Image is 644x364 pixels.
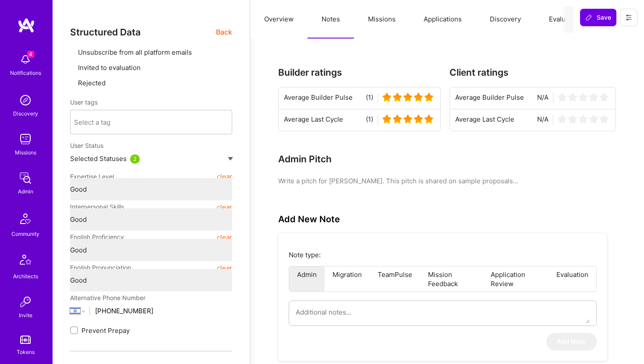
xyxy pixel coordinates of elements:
[70,294,145,301] span: Alternative Phone Number
[70,169,114,185] span: Expertise Level
[95,300,232,322] input: +1 (000) 000-0000
[337,144,343,151] i: Edit
[216,27,232,38] span: Back
[74,118,110,127] div: Select a tag
[580,9,616,26] button: Save
[289,266,325,291] li: Admin
[15,251,36,272] img: Architects
[425,115,433,123] img: star
[70,199,124,215] span: Interpersonal Skills
[589,115,598,123] img: star
[15,208,36,229] img: Community
[548,266,596,291] li: Evaluation
[449,67,616,78] h3: Client ratings
[19,311,32,320] div: Invite
[568,93,577,101] img: star
[70,27,141,38] span: Structured Data
[600,115,609,123] img: star
[558,93,566,101] img: star
[483,266,548,291] li: Application Review
[15,148,36,157] div: Missions
[284,93,353,104] span: Average Builder Pulse
[579,115,587,123] img: star
[70,260,131,276] span: English Pronunciation
[568,115,577,123] img: star
[222,120,226,124] i: icon Chevron
[585,13,611,22] span: Save
[546,333,597,350] button: Add Note
[70,98,98,106] label: User tags
[455,93,524,104] span: Average Builder Pulse
[18,187,33,196] div: Admin
[425,93,433,101] img: star
[537,115,548,126] span: N/A
[370,266,420,291] li: TeamPulse
[382,93,391,101] img: star
[17,51,34,68] img: bell
[78,48,192,56] span: Unsubscribe from all platform emails
[18,17,35,33] img: logo
[217,229,232,245] button: clear
[78,79,106,87] span: Rejected
[414,93,423,101] img: star
[11,229,39,238] div: Community
[17,130,34,148] img: teamwork
[278,214,340,224] h3: Add New Note
[420,266,483,291] li: Mission Feedback
[13,272,38,281] div: Architects
[284,115,343,126] span: Average Last Cycle
[20,336,31,344] img: tokens
[325,266,370,291] li: Migration
[78,63,141,72] span: Invited to evaluation
[537,93,548,104] span: N/A
[228,157,233,161] img: caret
[278,176,616,185] pre: Write a pitch for [PERSON_NAME]. This pitch is shared on sample proposals...
[27,51,34,58] span: 4
[455,115,514,126] span: Average Last Cycle
[81,326,130,335] span: Prevent Prepay
[558,115,566,123] img: star
[579,93,587,101] img: star
[393,93,402,101] img: star
[393,115,402,123] img: star
[217,169,232,185] button: clear
[13,109,38,118] div: Discovery
[403,115,412,123] img: star
[414,115,423,123] img: star
[589,93,598,101] img: star
[70,142,103,149] span: User Status
[382,115,391,123] img: star
[130,154,140,164] div: 2
[366,93,373,104] span: (1)
[10,68,41,77] div: Notifications
[217,199,232,215] button: clear
[366,115,373,126] span: (1)
[600,93,609,101] img: star
[278,154,332,164] h3: Admin Pitch
[17,347,35,357] div: Tokens
[70,154,127,163] span: Selected Statuses
[217,260,232,276] button: clear
[278,67,441,78] h3: Builder ratings
[565,17,571,23] i: icon Next
[17,293,34,311] img: Invite
[289,250,597,259] p: Note type:
[17,169,34,187] img: admin teamwork
[403,93,412,101] img: star
[17,91,34,109] img: discovery
[70,229,124,245] span: English Proficiency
